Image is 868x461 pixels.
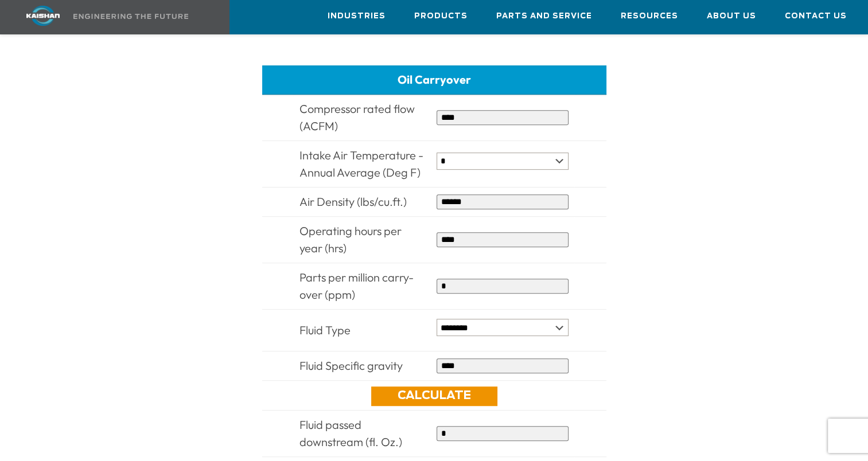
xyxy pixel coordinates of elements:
[299,417,402,449] span: Fluid passed downstream (fl. Oz.)
[785,1,847,32] a: Contact Us
[299,323,351,337] span: Fluid Type
[328,1,386,32] a: Industries
[328,10,386,23] span: Industries
[73,14,188,19] img: Engineering the future
[299,148,423,179] span: Intake Air Temperature - Annual Average (Deg F)
[299,101,415,133] span: Compressor rated flow (ACFM)
[299,224,402,255] span: Operating hours per year (hrs)
[398,72,471,87] span: Oil Carryover
[414,10,468,23] span: Products
[299,270,414,302] span: Parts per million carry-over (ppm)
[496,10,592,23] span: Parts and Service
[414,1,468,32] a: Products
[371,386,497,406] a: Calculate
[707,10,756,23] span: About Us
[621,10,678,23] span: Resources
[299,358,403,373] span: Fluid Specific gravity
[785,10,847,23] span: Contact Us
[707,1,756,32] a: About Us
[496,1,592,32] a: Parts and Service
[621,1,678,32] a: Resources
[299,194,407,209] span: Air Density (lbs/cu.ft.)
